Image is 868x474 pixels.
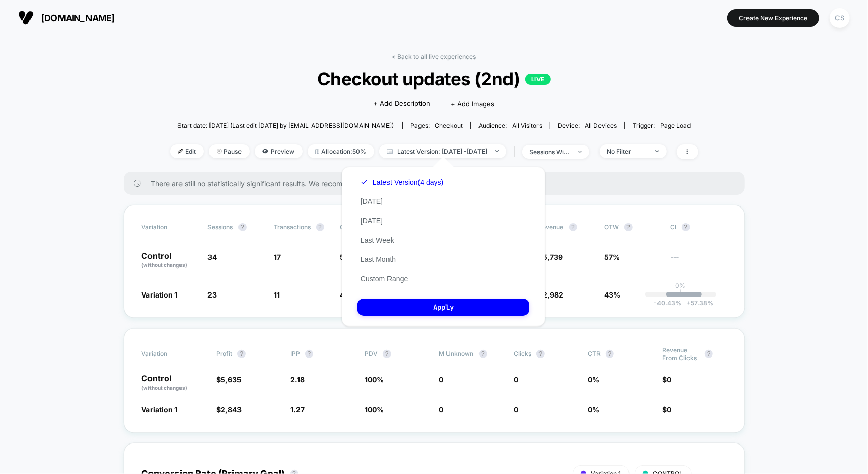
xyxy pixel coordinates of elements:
[588,375,600,384] span: 0 %
[605,253,620,261] span: 57%
[588,405,600,414] span: 0 %
[671,223,727,231] span: CI
[383,350,391,358] button: ?
[274,223,311,231] span: Transactions
[478,122,542,129] div: Audience:
[208,290,217,299] span: 23
[308,144,374,158] span: Allocation: 50%
[543,253,563,261] span: 5,739
[274,253,281,261] span: 17
[680,289,682,297] p: |
[538,290,564,299] span: $
[357,274,411,283] button: Custom Range
[514,405,518,414] span: 0
[387,149,393,154] img: calendar
[514,350,531,358] span: Clicks
[682,299,714,307] span: 57.38 %
[290,375,305,384] span: 2.18
[316,223,324,231] button: ?
[624,223,633,231] button: ?
[216,375,242,384] span: $
[357,197,386,206] button: [DATE]
[221,375,242,384] span: 5,635
[209,144,250,158] span: Pause
[357,235,397,245] button: Last Week
[605,223,661,231] span: OTW
[392,53,476,61] a: < Back to all live experiences
[585,122,617,129] span: all devices
[662,405,671,414] span: $
[660,122,691,129] span: Page Load
[290,350,300,358] span: IPP
[512,144,522,159] span: |
[662,346,700,362] span: Revenue From Clicks
[435,122,463,129] span: checkout
[142,252,198,269] p: Control
[177,122,394,129] span: Start date: [DATE] (Last edit [DATE] by [EMAIL_ADDRESS][DOMAIN_NAME])
[667,375,671,384] span: 0
[514,375,518,384] span: 0
[479,350,487,358] button: ?
[365,375,384,384] span: 100 %
[357,299,529,316] button: Apply
[357,177,446,187] button: Latest Version(4 days)
[439,375,444,384] span: 0
[525,74,551,85] p: LIVE
[290,405,305,414] span: 1.27
[662,375,671,384] span: $
[536,350,545,358] button: ?
[633,122,691,129] div: Trigger:
[578,151,582,153] img: end
[439,405,444,414] span: 0
[217,149,222,154] img: end
[671,254,727,269] span: ---
[495,150,499,152] img: end
[142,405,178,414] span: Variation 1
[827,8,853,28] button: CS
[538,253,563,261] span: $
[237,350,246,358] button: ?
[142,346,198,362] span: Variation
[606,350,614,358] button: ?
[654,299,682,307] span: -40.43 %
[142,374,206,392] p: Control
[142,384,188,391] span: (without changes)
[410,122,463,129] div: Pages:
[274,290,280,299] span: 11
[655,150,659,152] img: end
[676,282,686,289] p: 0%
[687,299,691,307] span: +
[18,10,34,25] img: Visually logo
[357,216,386,225] button: [DATE]
[512,122,542,129] span: All Visitors
[208,223,233,231] span: Sessions
[530,148,571,156] div: sessions with impression
[15,10,118,26] button: [DOMAIN_NAME]
[550,122,624,129] span: Device:
[373,99,430,109] span: + Add Description
[255,144,303,158] span: Preview
[142,290,178,299] span: Variation 1
[357,255,399,264] button: Last Month
[142,223,198,231] span: Variation
[605,290,621,299] span: 43%
[365,350,378,358] span: PDV
[170,144,204,158] span: Edit
[196,68,671,90] span: Checkout updates (2nd)
[315,149,319,154] img: rebalance
[41,13,115,23] span: [DOMAIN_NAME]
[221,405,242,414] span: 2,843
[151,179,725,188] span: There are still no statistically significant results. We recommend waiting a few more days
[216,350,232,358] span: Profit
[451,100,494,108] span: + Add Images
[216,405,242,414] span: $
[705,350,713,358] button: ?
[305,350,313,358] button: ?
[365,405,384,414] span: 100 %
[607,147,648,155] div: No Filter
[682,223,690,231] button: ?
[238,223,247,231] button: ?
[667,405,671,414] span: 0
[208,253,217,261] span: 34
[543,290,564,299] span: 2,982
